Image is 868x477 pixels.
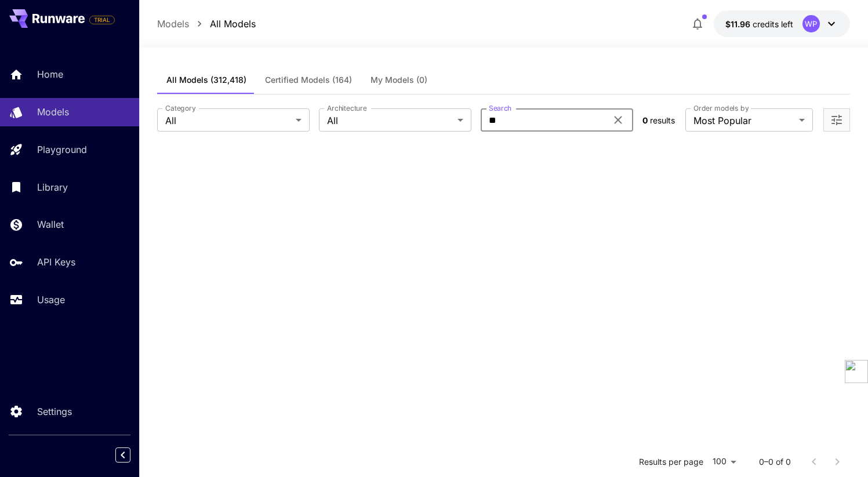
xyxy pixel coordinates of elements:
[802,15,820,32] div: WP
[165,103,196,113] label: Category
[210,17,256,31] a: All Models
[830,113,844,128] button: Open more filters
[693,103,749,113] label: Order models by
[693,114,794,128] span: Most Popular
[327,114,453,128] span: All
[642,115,648,125] span: 0
[759,456,791,468] p: 0–0 of 0
[37,180,68,194] p: Library
[265,75,352,85] span: Certified Models (164)
[371,75,427,85] span: My Models (0)
[753,19,793,29] span: credits left
[327,103,366,113] label: Architecture
[37,105,69,119] p: Models
[708,453,740,470] div: 100
[166,75,246,85] span: All Models (312,418)
[489,103,511,113] label: Search
[124,445,139,465] div: Collapse sidebar
[157,17,189,31] a: Models
[115,447,130,463] button: Collapse sidebar
[37,293,65,307] p: Usage
[650,115,675,125] span: results
[725,18,793,30] div: $11.9645
[89,13,115,27] span: Add your payment card to enable full platform functionality.
[157,17,256,31] nav: breadcrumb
[37,217,64,231] p: Wallet
[37,255,75,269] p: API Keys
[845,360,868,383] img: side-widget.svg
[714,10,850,37] button: $11.9645WP
[90,16,114,24] span: TRIAL
[639,456,703,468] p: Results per page
[37,67,63,81] p: Home
[37,405,72,418] p: Settings
[165,114,291,128] span: All
[37,143,87,156] p: Playground
[725,19,753,29] span: $11.96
